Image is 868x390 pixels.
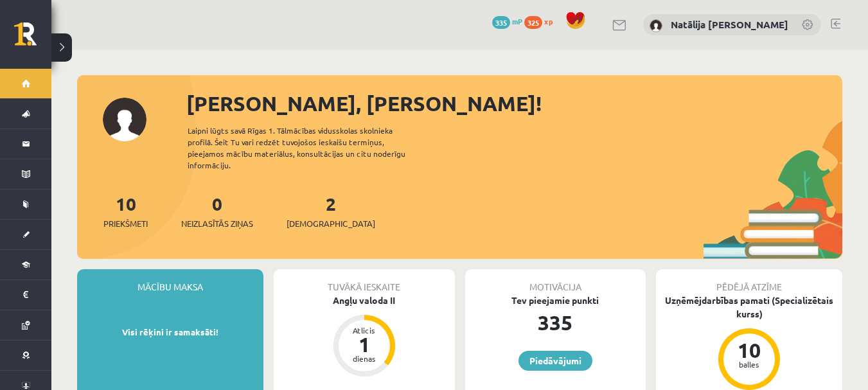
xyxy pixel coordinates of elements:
div: [PERSON_NAME], [PERSON_NAME]! [186,88,842,119]
div: Tuvākā ieskaite [274,269,455,294]
a: Rīgas 1. Tālmācības vidusskola [14,22,51,55]
span: 335 [492,16,510,29]
a: 0Neizlasītās ziņas [181,192,253,230]
a: Natālija [PERSON_NAME] [671,18,788,31]
div: Laipni lūgts savā Rīgas 1. Tālmācības vidusskolas skolnieka profilā. Šeit Tu vari redzēt tuvojošo... [188,125,428,171]
div: Atlicis [345,326,384,334]
div: dienas [345,355,384,362]
a: Angļu valoda II Atlicis 1 dienas [274,294,455,378]
div: 1 [345,334,384,355]
span: [DEMOGRAPHIC_DATA] [287,217,375,230]
div: 10 [730,340,768,360]
p: Visi rēķini ir samaksāti! [84,326,257,339]
a: Piedāvājumi [518,351,592,371]
div: 335 [465,307,646,338]
span: Priekšmeti [103,217,148,230]
div: Angļu valoda II [274,294,455,307]
span: mP [512,16,522,26]
a: 10Priekšmeti [103,192,148,230]
img: Natālija Kate Dinsberga [650,19,662,32]
div: Mācību maksa [77,269,263,294]
a: 2[DEMOGRAPHIC_DATA] [287,192,375,230]
div: Uzņēmējdarbības pamati (Specializētais kurss) [656,294,842,321]
span: 325 [524,16,542,29]
a: 335 mP [492,16,522,26]
div: Pēdējā atzīme [656,269,842,294]
div: Tev pieejamie punkti [465,294,646,307]
span: Neizlasītās ziņas [181,217,253,230]
a: 325 xp [524,16,559,26]
div: balles [730,360,768,368]
div: Motivācija [465,269,646,294]
span: xp [544,16,553,26]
